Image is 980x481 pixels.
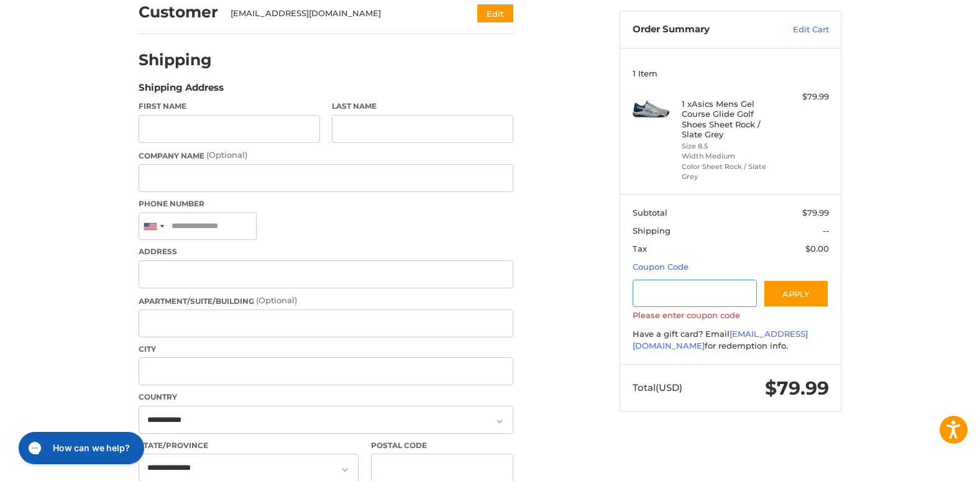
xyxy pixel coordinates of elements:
span: $79.99 [765,377,829,400]
label: Apartment/Suite/Building [139,295,513,307]
h2: Shipping [139,50,212,70]
span: Shipping [633,226,671,236]
iframe: Gorgias live chat messenger [12,428,148,469]
label: City [139,344,513,355]
legend: Shipping Address [139,81,224,101]
span: Total (USD) [633,382,682,393]
label: Address [139,246,513,257]
div: [EMAIL_ADDRESS][DOMAIN_NAME] [231,7,454,20]
h4: 1 x Asics Mens Gel Course Glide Golf Shoes Sheet Rock / Slate Grey [682,99,777,139]
span: -- [823,226,829,236]
span: $0.00 [805,244,829,254]
label: State/Province [139,440,359,451]
small: (Optional) [206,150,247,160]
label: Company Name [139,149,513,162]
label: Country [139,392,513,403]
button: Edit [477,4,513,22]
li: Size 8.5 [682,141,777,152]
label: Please enter coupon code [633,310,829,320]
label: Phone Number [139,198,513,209]
button: Apply [763,280,829,308]
div: Have a gift card? Email for redemption info. [633,328,829,352]
label: Last Name [332,101,513,112]
li: Color Sheet Rock / Slate Grey [682,162,777,182]
span: $79.99 [802,208,829,218]
h3: Order Summary [633,24,766,36]
a: Edit Cart [766,24,829,36]
h2: Customer [139,2,218,22]
h3: 1 Item [633,68,829,78]
label: Postal Code [371,440,514,451]
span: Tax [633,244,647,254]
div: United States: +1 [139,213,168,240]
div: $79.99 [780,91,829,103]
li: Width Medium [682,151,777,162]
span: Subtotal [633,208,667,218]
a: Coupon Code [633,262,689,272]
input: Gift Certificate or Coupon Code [633,280,758,308]
label: First Name [139,101,320,112]
small: (Optional) [256,295,297,305]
